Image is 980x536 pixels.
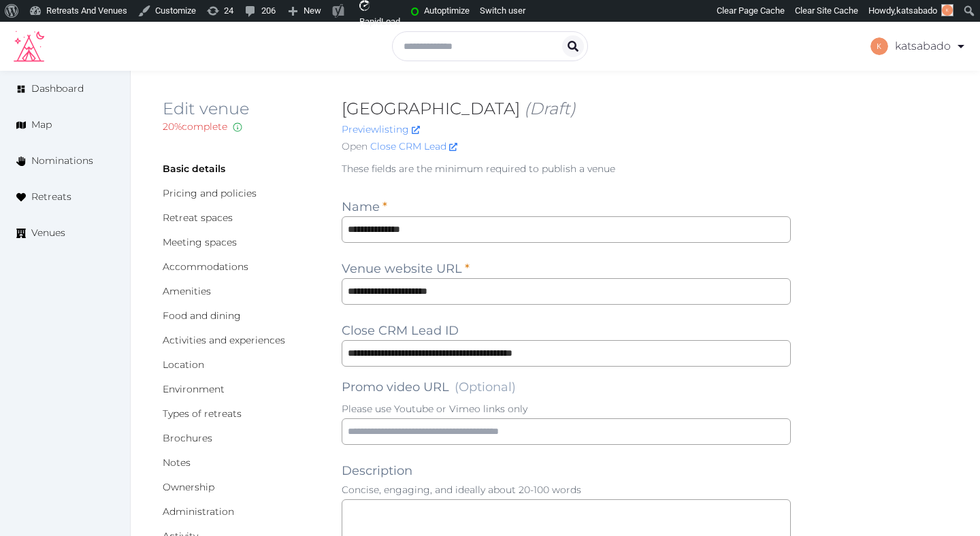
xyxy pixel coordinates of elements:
span: Retreats [31,190,71,204]
a: Notes [163,456,191,469]
label: Name [342,197,387,216]
h2: Edit venue [163,98,320,120]
a: Accommodations [163,261,248,273]
a: Food and dining [163,309,241,322]
a: Activities and experiences [163,334,285,346]
a: Basic details [163,163,225,175]
a: Close CRM Lead [370,139,457,154]
span: (Draft) [524,99,576,118]
span: Map [31,118,52,132]
p: Concise, engaging, and ideally about 20-100 words [342,483,791,497]
p: These fields are the minimum required to publish a venue [342,162,791,175]
span: (Optional) [455,380,516,395]
span: Clear Page Cache [717,5,785,16]
a: Previewlisting [342,123,420,135]
label: Description [342,461,412,480]
span: katsabado [896,5,937,16]
label: Promo video URL [342,378,516,397]
span: Open [342,139,367,154]
a: Amenities [163,285,211,297]
a: Environment [163,383,225,395]
a: Brochures [163,432,212,444]
label: Close CRM Lead ID [342,321,459,340]
a: Ownership [163,481,214,493]
a: Administration [163,505,234,518]
span: Clear Site Cache [795,5,858,16]
h2: [GEOGRAPHIC_DATA] [342,98,791,120]
label: Venue website URL [342,259,470,278]
a: Location [163,358,204,371]
a: Retreat spaces [163,212,233,224]
span: Dashboard [31,82,84,96]
a: katsabado [870,27,966,65]
a: Pricing and policies [163,187,257,199]
p: Please use Youtube or Vimeo links only [342,402,791,416]
a: Types of retreats [163,407,242,420]
span: Venues [31,226,65,240]
span: Nominations [31,154,93,168]
span: 20 % complete [163,120,227,133]
a: Meeting spaces [163,236,237,248]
